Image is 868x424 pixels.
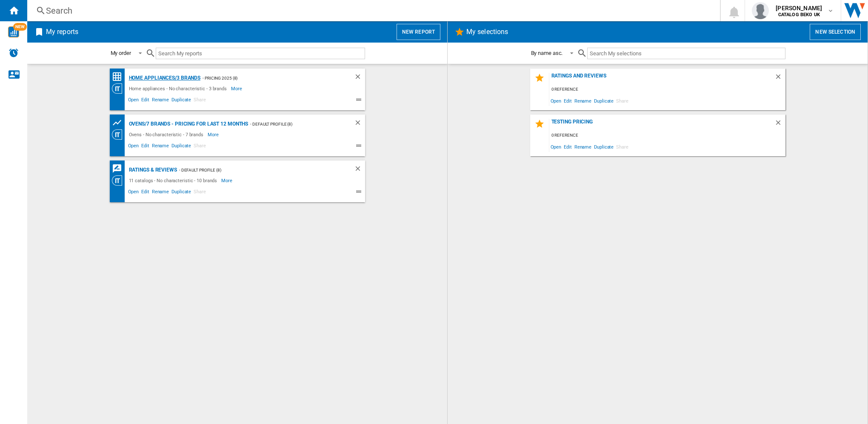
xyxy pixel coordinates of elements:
[192,188,207,198] span: Share
[231,83,243,94] span: More
[549,119,774,130] div: Testing Pricing
[549,84,785,95] div: 0 reference
[354,119,365,129] div: Delete
[562,95,573,106] span: Edit
[127,96,140,106] span: Open
[549,73,774,84] div: Ratings and Reviews
[752,2,769,19] img: profile.jpg
[46,5,698,17] div: Search
[200,73,337,83] div: - Pricing 2025 (8)
[593,141,615,152] span: Duplicate
[151,142,170,152] span: Rename
[127,175,222,186] div: 11 catalogs - No characteristic - 10 brands
[127,188,140,198] span: Open
[192,142,207,152] span: Share
[778,12,820,17] b: CATALOG BEKO UK
[208,129,220,140] span: More
[170,96,192,106] span: Duplicate
[776,4,822,12] span: [PERSON_NAME]
[573,95,593,106] span: Rename
[151,188,170,198] span: Rename
[111,50,131,56] div: My order
[549,141,563,152] span: Open
[9,48,19,58] img: alerts-logo.svg
[354,73,365,83] div: Delete
[112,175,127,186] div: Category View
[774,119,785,130] div: Delete
[8,26,19,37] img: wise-card.svg
[127,165,177,175] div: Ratings & Reviews
[587,48,785,59] input: Search My selections
[248,119,337,129] div: - Default profile (8)
[397,24,440,40] button: New report
[127,83,231,94] div: Home appliances - No characteristic - 3 brands
[810,24,861,40] button: New selection
[140,96,151,106] span: Edit
[170,142,192,152] span: Duplicate
[774,73,785,84] div: Delete
[127,73,201,83] div: Home appliances/3 brands
[112,117,127,128] div: Product prices grid
[44,24,80,40] h2: My reports
[13,23,27,31] span: NEW
[112,83,127,94] div: Category View
[112,163,127,174] div: REVIEWS Matrix
[112,72,127,82] div: Price Matrix
[156,48,365,59] input: Search My reports
[549,95,563,106] span: Open
[615,95,630,106] span: Share
[615,141,630,152] span: Share
[562,141,573,152] span: Edit
[127,129,208,140] div: Ovens - No characteristic - 7 brands
[140,188,151,198] span: Edit
[593,95,615,106] span: Duplicate
[112,129,127,140] div: Category View
[465,24,510,40] h2: My selections
[127,142,140,152] span: Open
[170,188,192,198] span: Duplicate
[549,130,785,141] div: 0 reference
[151,96,170,106] span: Rename
[531,50,563,56] div: By name asc.
[354,165,365,175] div: Delete
[140,142,151,152] span: Edit
[127,119,248,129] div: Ovens/7 brands - Pricing for last 12 months
[192,96,207,106] span: Share
[573,141,593,152] span: Rename
[221,175,234,186] span: More
[177,165,337,175] div: - Default profile (8)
